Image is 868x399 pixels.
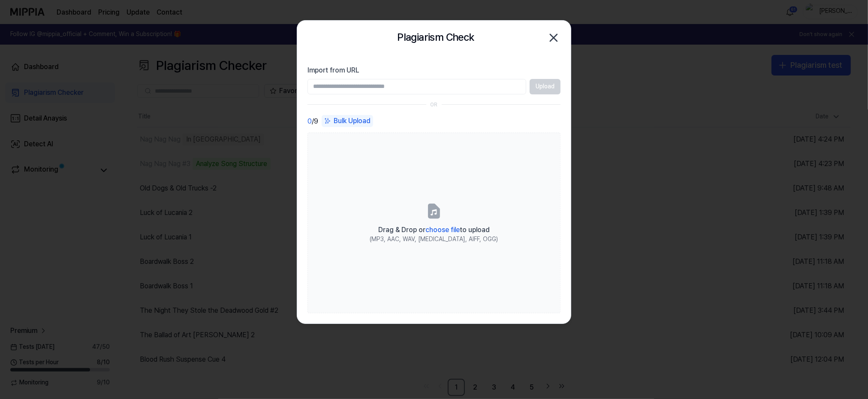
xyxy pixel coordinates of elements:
[425,226,460,234] span: choose file
[307,65,561,76] label: Import from URL
[378,226,490,234] span: Drag & Drop or to upload
[307,115,318,127] div: / 9
[397,29,474,45] h2: Plagiarism Check
[370,235,498,244] div: (MP3, AAC, WAV, [MEDICAL_DATA], AIFF, OGG)
[307,116,312,127] span: 0
[431,101,438,109] div: OR
[322,115,373,127] button: Bulk Upload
